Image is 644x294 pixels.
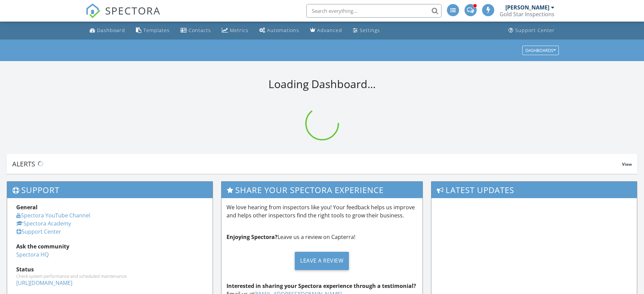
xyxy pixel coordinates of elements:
[86,9,161,23] a: SPECTORA
[226,282,416,290] strong: Interested in sharing your Spectora experience through a testimonial?
[221,182,423,198] h3: Share Your Spectora Experience
[505,4,549,11] div: [PERSON_NAME]
[16,251,49,258] a: Spectora HQ
[226,233,418,241] p: Leave us a review on Capterra!
[226,246,418,275] a: Leave a Review
[525,48,556,53] div: Dashboards
[500,11,554,18] div: Gold Star Inspections
[87,24,128,37] a: Dashboard
[133,24,172,37] a: Templates
[105,3,161,18] span: SPECTORA
[350,24,383,37] a: Settings
[16,204,38,211] strong: General
[16,279,72,287] a: [URL][DOMAIN_NAME]
[522,46,559,55] button: Dashboards
[97,27,125,33] div: Dashboard
[219,24,251,37] a: Metrics
[431,182,637,198] h3: Latest Updates
[86,3,100,18] img: The Best Home Inspection Software - Spectora
[267,27,299,33] div: Automations
[515,27,555,33] div: Support Center
[226,233,278,241] strong: Enjoying Spectora?
[295,252,349,270] div: Leave a Review
[189,27,211,33] div: Contacts
[317,27,342,33] div: Advanced
[16,273,204,279] div: Check system performance and scheduled maintenance.
[230,27,248,33] div: Metrics
[506,24,557,37] a: Support Center
[257,24,302,37] a: Automations (Advanced)
[16,242,204,250] div: Ask the community
[360,27,380,33] div: Settings
[16,228,61,235] a: Support Center
[16,220,71,227] a: Spectora Academy
[12,159,622,168] div: Alerts
[226,203,418,219] p: We love hearing from inspectors like you! Your feedback helps us improve and helps other inspecto...
[143,27,170,33] div: Templates
[16,212,90,219] a: Spectora YouTube Channel
[306,4,442,18] input: Search everything...
[16,265,204,273] div: Status
[7,182,213,198] h3: Support
[178,24,214,37] a: Contacts
[622,161,632,167] span: View
[307,24,345,37] a: Advanced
